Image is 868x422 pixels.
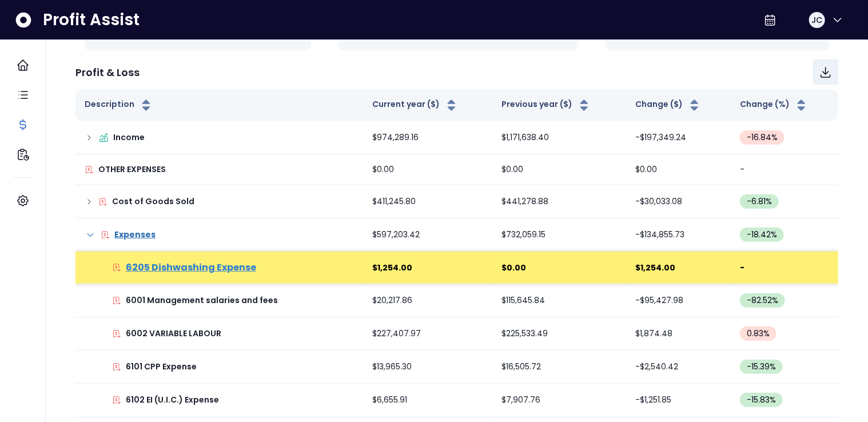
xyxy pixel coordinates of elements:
td: $1,254.00 [363,252,492,284]
td: - [731,154,838,185]
td: $115,645.84 [492,284,626,317]
p: 6205 Dishwashing Expense [126,261,256,274]
span: -16.84 % [747,132,778,144]
td: -$30,033.08 [626,185,731,218]
p: 6002 VARIABLE LABOUR [126,328,221,340]
td: $227,407.97 [363,317,492,351]
button: Description [85,98,153,112]
span: -82.52 % [747,294,778,306]
td: $20,217.86 [363,284,492,317]
span: -15.83 % [747,394,776,406]
td: -$95,427.98 [626,284,731,317]
p: Income [113,132,145,144]
p: Profit & Loss [75,65,140,80]
td: -$197,349.24 [626,121,731,154]
td: $225,533.49 [492,317,626,351]
p: 6102 EI (U.I.C.) Expense [126,394,219,406]
span: JC [811,14,822,26]
span: -15.39 % [747,361,776,373]
span: 0.83 % [747,328,770,340]
td: $6,655.91 [363,384,492,417]
td: $974,289.16 [363,121,492,154]
button: Change (%) [740,98,809,112]
td: -$2,540.42 [626,351,731,384]
span: -18.42 % [747,229,777,241]
p: 6001 Management salaries and fees [126,294,278,306]
button: Current year ($) [372,98,459,112]
button: Change ($) [635,98,702,112]
td: $16,505.72 [492,351,626,384]
td: $0.00 [492,252,626,284]
td: $411,245.80 [363,185,492,218]
td: $13,965.30 [363,351,492,384]
td: -$1,251.85 [626,384,731,417]
p: 6101 CPP Expense [126,361,197,373]
td: $0.00 [492,154,626,185]
td: $0.00 [626,154,731,185]
p: Expenses [114,229,156,241]
td: $7,907.76 [492,384,626,417]
button: Download [813,59,838,85]
td: $1,874.48 [626,317,731,351]
p: Cost of Goods Sold [112,196,194,208]
span: Profit Assist [43,10,140,30]
td: $597,203.42 [363,218,492,252]
span: -6.81 % [747,196,772,208]
td: $441,278.88 [492,185,626,218]
td: $1,171,638.40 [492,121,626,154]
button: Previous year ($) [501,98,591,112]
p: OTHER EXPENSES [98,164,166,176]
td: -$134,855.73 [626,218,731,252]
td: - [731,252,838,284]
td: $732,059.15 [492,218,626,252]
td: $1,254.00 [626,252,731,284]
td: $0.00 [363,154,492,185]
